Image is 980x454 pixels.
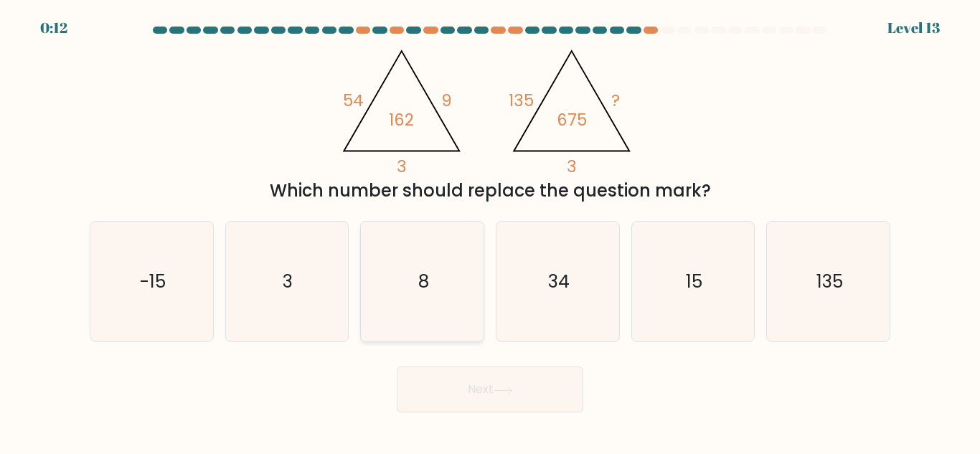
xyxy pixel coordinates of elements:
[816,269,843,294] text: 135
[887,17,940,39] div: Level 13
[40,17,67,39] div: 0:12
[611,89,620,112] tspan: ?
[686,269,702,294] text: 15
[98,178,882,204] div: Which number should replace the question mark?
[389,108,414,131] tspan: 162
[397,366,583,412] button: Next
[342,89,363,112] tspan: 54
[441,89,452,112] tspan: 9
[509,89,534,112] tspan: 135
[548,269,570,294] text: 34
[557,108,587,131] tspan: 675
[397,155,407,178] tspan: 3
[567,155,577,178] tspan: 3
[418,269,429,294] text: 8
[140,269,166,294] text: -15
[283,269,293,294] text: 3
